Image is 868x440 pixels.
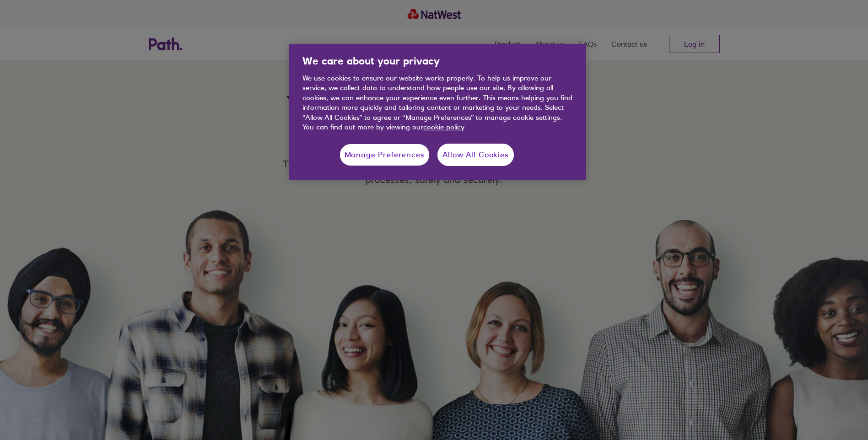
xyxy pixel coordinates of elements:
[289,44,586,180] div: Cookie banner
[289,44,586,180] div: We care about your privacy
[340,144,430,166] button: Manage Preferences
[423,123,464,131] a: More information about your privacy, opens in a new tab
[437,144,514,166] button: Allow All Cookies
[302,73,572,132] div: We use cookies to ensure our website works properly. To help us improve our service, we collect d...
[289,54,559,73] h2: We care about your privacy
